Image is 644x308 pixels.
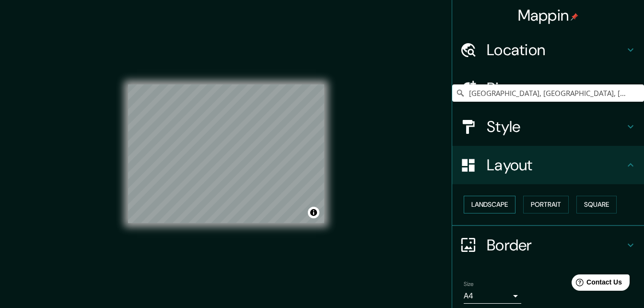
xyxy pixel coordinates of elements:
button: Portrait [523,196,569,213]
iframe: Help widget launcher [559,271,633,297]
button: Toggle attribution [308,207,319,218]
h4: Pins [487,79,625,98]
div: Layout [452,146,644,184]
h4: Border [487,236,625,255]
input: Pick your city or area [452,84,644,102]
label: Size [464,280,474,288]
h4: Mappin [518,6,579,25]
div: Location [452,31,644,69]
button: Square [576,196,617,213]
h4: Location [487,40,625,59]
div: A4 [464,288,521,304]
canvas: Map [128,84,324,223]
h4: Layout [487,155,625,175]
div: Style [452,107,644,146]
img: pin-icon.png [571,13,578,21]
button: Landscape [464,196,515,213]
h4: Style [487,117,625,136]
div: Pins [452,69,644,107]
div: Border [452,226,644,264]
